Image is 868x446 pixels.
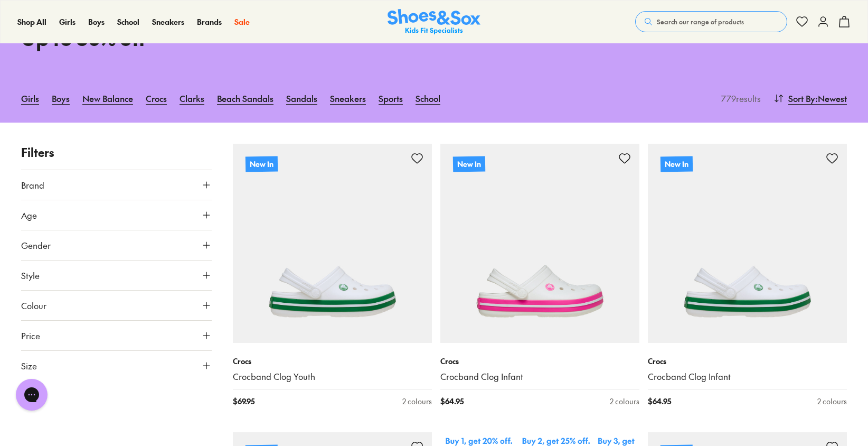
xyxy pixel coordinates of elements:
p: 779 results [717,92,761,105]
a: Shop All [17,16,46,27]
button: Size [21,351,212,380]
a: Sneakers [330,87,366,110]
a: School [117,16,139,27]
div: 2 colours [817,396,847,407]
button: Colour [21,291,212,320]
span: Sort By [788,92,815,105]
span: $ 64.95 [648,396,671,407]
a: Clarks [180,87,204,110]
span: Style [21,269,40,282]
p: New In [661,156,693,172]
a: New Balance [82,87,133,110]
a: Shoes & Sox [388,9,480,35]
button: Style [21,261,212,290]
p: Crocs [440,356,639,367]
span: $ 69.95 [233,396,254,407]
span: School [117,16,139,27]
a: Sports [379,87,403,110]
span: Sneakers [152,16,184,27]
a: Girls [59,16,76,27]
span: Gender [21,239,51,252]
span: Brand [21,179,44,191]
span: Search our range of products [657,17,744,26]
span: $ 64.95 [440,396,464,407]
div: 2 colours [402,396,432,407]
a: New In [233,144,432,343]
p: Filters [21,144,212,161]
span: Girls [59,16,76,27]
button: Gender [21,230,212,260]
span: Size [21,359,37,372]
iframe: Gorgias live chat messenger [11,375,53,414]
a: Girls [21,87,39,110]
a: School [416,87,440,110]
span: Brands [197,16,222,27]
a: Boys [88,16,105,27]
a: Crocband Clog Youth [233,371,432,383]
a: Brands [197,16,222,27]
a: Beach Sandals [217,87,273,110]
a: Boys [52,87,70,110]
p: New In [246,156,278,172]
span: : Newest [815,92,847,105]
a: New In [648,144,847,343]
p: Crocs [233,356,432,367]
a: Sale [234,16,250,27]
button: Brand [21,170,212,200]
span: Colour [21,299,46,312]
span: Sale [234,16,250,27]
span: Price [21,329,40,342]
span: Shop All [17,16,46,27]
a: Sneakers [152,16,184,27]
button: Price [21,321,212,350]
img: SNS_Logo_Responsive.svg [388,9,480,35]
a: Crocband Clog Infant [440,371,639,383]
p: Crocs [648,356,847,367]
span: Boys [88,16,105,27]
a: New In [440,144,639,343]
button: Sort By:Newest [773,87,847,110]
button: Age [21,200,212,230]
a: Sandals [286,87,317,110]
p: New In [453,156,485,172]
button: Search our range of products [635,11,787,32]
div: 2 colours [610,396,639,407]
span: Age [21,209,37,221]
a: Crocband Clog Infant [648,371,847,383]
a: Crocs [146,87,167,110]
